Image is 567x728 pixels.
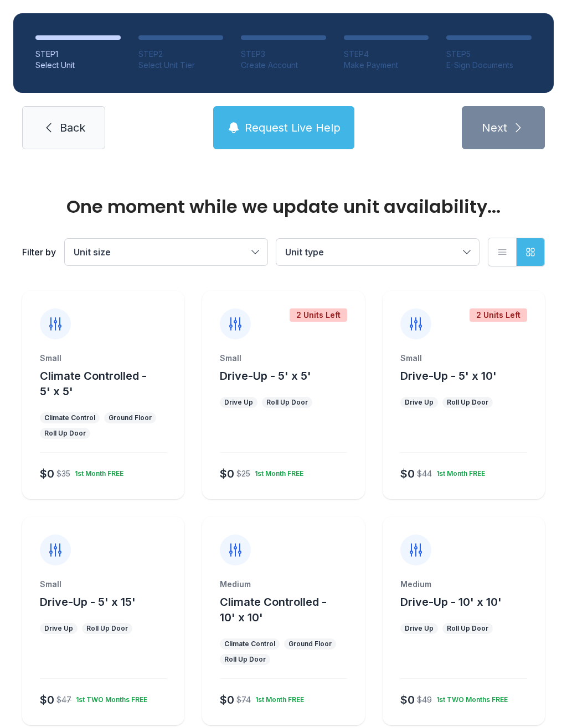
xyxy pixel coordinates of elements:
button: Climate Controlled - 5' x 5' [40,368,180,399]
button: Unit size [65,239,267,265]
div: STEP 4 [344,49,429,60]
div: STEP 5 [446,49,532,60]
span: Unit type [285,247,324,258]
span: Unit size [74,247,111,258]
div: Medium [220,579,347,590]
div: Climate Control [44,413,95,422]
div: STEP 3 [241,49,326,60]
div: $25 [236,468,250,479]
div: $0 [40,692,54,708]
div: Select Unit [35,60,121,71]
div: Drive Up [405,624,434,633]
div: $74 [236,694,251,705]
div: 2 Units Left [470,308,527,322]
button: Drive-Up - 5' x 10' [400,368,497,384]
div: Small [40,353,167,364]
div: STEP 1 [35,49,121,60]
div: Ground Floor [288,640,332,648]
button: Drive-Up - 5' x 5' [220,368,311,384]
div: One moment while we update unit availability... [22,198,545,216]
div: $0 [220,692,234,708]
div: $0 [220,466,234,481]
span: Climate Controlled - 5' x 5' [40,369,147,398]
div: Make Payment [344,60,429,71]
div: $47 [56,694,71,705]
span: Climate Controlled - 10' x 10' [220,595,327,624]
div: Roll Up Door [224,655,266,664]
span: Drive-Up - 10' x 10' [400,595,502,609]
div: 2 Units Left [290,308,347,322]
div: Small [400,353,527,364]
div: Roll Up Door [266,398,308,407]
span: Back [60,120,85,135]
div: Medium [400,579,527,590]
div: 1st TWO Months FREE [71,691,147,704]
div: Roll Up Door [447,398,488,407]
div: Small [40,579,167,590]
div: Drive Up [405,398,434,407]
div: Drive Up [224,398,253,407]
div: Ground Floor [109,413,152,422]
div: Climate Control [224,640,275,648]
span: Drive-Up - 5' x 15' [40,595,136,609]
div: $0 [400,692,415,708]
div: Drive Up [44,624,73,633]
div: $44 [417,468,432,479]
div: 1st Month FREE [432,465,485,478]
div: Filter by [22,245,56,259]
button: Unit type [276,239,479,265]
span: Next [482,120,507,135]
div: $0 [400,466,415,481]
div: Roll Up Door [44,429,86,438]
span: Drive-Up - 5' x 10' [400,369,497,383]
div: Create Account [241,60,326,71]
button: Drive-Up - 10' x 10' [400,594,502,610]
button: Climate Controlled - 10' x 10' [220,594,360,625]
div: 1st Month FREE [70,465,123,478]
span: Drive-Up - 5' x 5' [220,369,311,383]
div: Roll Up Door [447,624,488,633]
div: $49 [417,694,432,705]
div: $35 [56,468,70,479]
div: $0 [40,466,54,481]
div: STEP 2 [138,49,224,60]
div: 1st Month FREE [251,691,304,704]
div: Roll Up Door [86,624,128,633]
div: Small [220,353,347,364]
button: Drive-Up - 5' x 15' [40,594,136,610]
div: E-Sign Documents [446,60,532,71]
span: Request Live Help [245,120,341,135]
div: 1st TWO Months FREE [432,691,508,704]
div: Select Unit Tier [138,60,224,71]
div: 1st Month FREE [250,465,303,478]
